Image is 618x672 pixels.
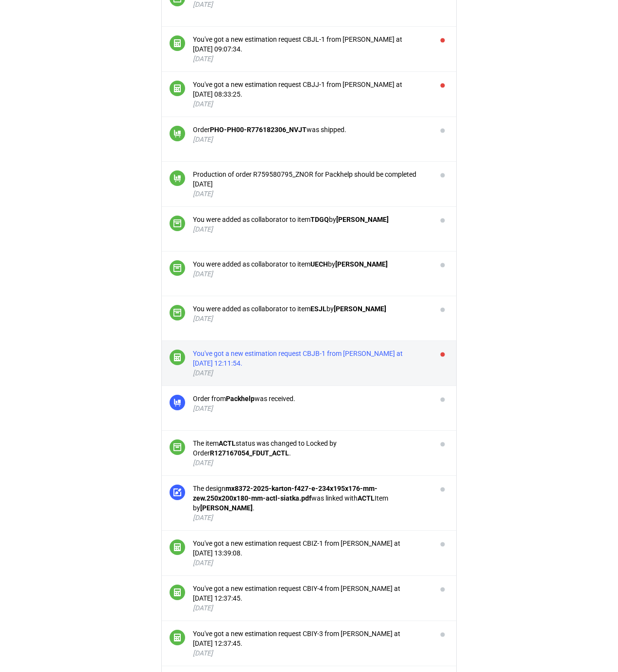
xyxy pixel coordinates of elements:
[193,349,429,378] button: You've got a new estimation request CBJB-1 from [PERSON_NAME] at [DATE] 12:11:54.[DATE]
[193,394,429,413] button: Order fromPackhelpwas received.[DATE]
[193,125,429,134] div: Order was shipped.
[193,99,429,109] div: [DATE]
[193,125,429,144] button: OrderPHO-PH00-R776182306_NVJTwas shipped.[DATE]
[193,215,429,234] button: You were added as collaborator to itemTDGQby[PERSON_NAME][DATE]
[193,134,429,144] div: [DATE]
[358,494,375,502] strong: ACTL
[193,485,378,502] strong: mx8372-2025-karton-f427-e-234x195x176-mm-zew.250x200x180-mm-actl-siatka.pdf
[193,34,429,54] div: You've got a new estimation request CBJL-1 from [PERSON_NAME] at [DATE] 09:07:34.
[193,34,429,64] button: You've got a new estimation request CBJL-1 from [PERSON_NAME] at [DATE] 09:07:34.[DATE]
[193,458,429,468] div: [DATE]
[193,80,429,109] button: You've got a new estimation request CBJJ-1 from [PERSON_NAME] at [DATE] 08:33:25.[DATE]
[193,584,429,603] div: You've got a new estimation request CBIY-4 from [PERSON_NAME] at [DATE] 12:37:45.
[193,438,429,458] div: The item status was changed to Locked by Order .
[193,304,429,314] div: You were added as collaborator to item by
[336,216,389,223] strong: [PERSON_NAME]
[310,216,329,223] strong: TDGQ
[193,368,429,378] div: [DATE]
[193,538,429,568] button: You've got a new estimation request CBIZ-1 from [PERSON_NAME] at [DATE] 13:39:08.[DATE]
[193,513,429,522] div: [DATE]
[193,648,429,658] div: [DATE]
[193,349,429,368] div: You've got a new estimation request CBJB-1 from [PERSON_NAME] at [DATE] 12:11:54.
[193,403,429,413] div: [DATE]
[334,305,386,313] strong: [PERSON_NAME]
[193,484,429,522] button: The designmx8372-2025-karton-f427-e-234x195x176-mm-zew.250x200x180-mm-actl-siatka.pdfwas linked w...
[226,395,255,403] strong: Packhelp
[193,584,429,613] button: You've got a new estimation request CBIY-4 from [PERSON_NAME] at [DATE] 12:37:45.[DATE]
[193,603,429,613] div: [DATE]
[200,504,253,512] strong: [PERSON_NAME]
[335,260,388,268] strong: [PERSON_NAME]
[193,269,429,279] div: [DATE]
[193,215,429,224] div: You were added as collaborator to item by
[193,169,429,189] div: Production of order R759580795_ZNOR for Packhelp should be completed [DATE]
[193,189,429,199] div: [DATE]
[193,259,429,279] button: You were added as collaborator to itemUECHby[PERSON_NAME][DATE]
[193,438,429,468] button: The itemACTLstatus was changed to Locked by OrderR127167054_FDUT_ACTL.[DATE]
[193,80,429,99] div: You've got a new estimation request CBJJ-1 from [PERSON_NAME] at [DATE] 08:33:25.
[193,629,429,648] div: You've got a new estimation request CBIY-3 from [PERSON_NAME] at [DATE] 12:37:45.
[219,439,236,447] strong: ACTL
[310,260,328,268] strong: UECH
[210,449,289,457] strong: R127167054_FDUT_ACTL
[210,126,307,134] strong: PHO-PH00-R776182306_NVJT
[193,224,429,234] div: [DATE]
[193,304,429,323] button: You were added as collaborator to itemESJLby[PERSON_NAME][DATE]
[193,54,429,64] div: [DATE]
[193,394,429,403] div: Order from was received.
[310,305,326,313] strong: ESJL
[193,538,429,558] div: You've got a new estimation request CBIZ-1 from [PERSON_NAME] at [DATE] 13:39:08.
[193,259,429,269] div: You were added as collaborator to item by
[193,314,429,323] div: [DATE]
[193,169,429,199] button: Production of order R759580795_ZNOR for Packhelp should be completed [DATE][DATE]
[193,484,429,513] div: The design was linked with Item by .
[193,558,429,568] div: [DATE]
[193,629,429,658] button: You've got a new estimation request CBIY-3 from [PERSON_NAME] at [DATE] 12:37:45.[DATE]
